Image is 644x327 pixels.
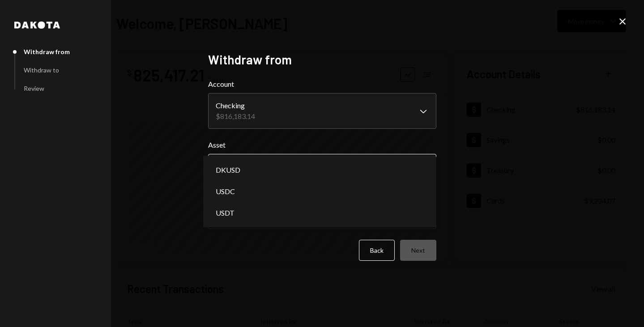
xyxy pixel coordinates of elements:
[216,186,235,197] span: USDC
[216,208,235,218] span: USDT
[208,140,436,150] label: Asset
[208,93,436,129] button: Account
[24,85,44,92] div: Review
[208,79,436,89] label: Account
[24,66,59,74] div: Withdraw to
[359,240,395,261] button: Back
[216,165,240,175] span: DKUSD
[208,51,436,68] h2: Withdraw from
[24,48,70,55] div: Withdraw from
[208,154,436,179] button: Asset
